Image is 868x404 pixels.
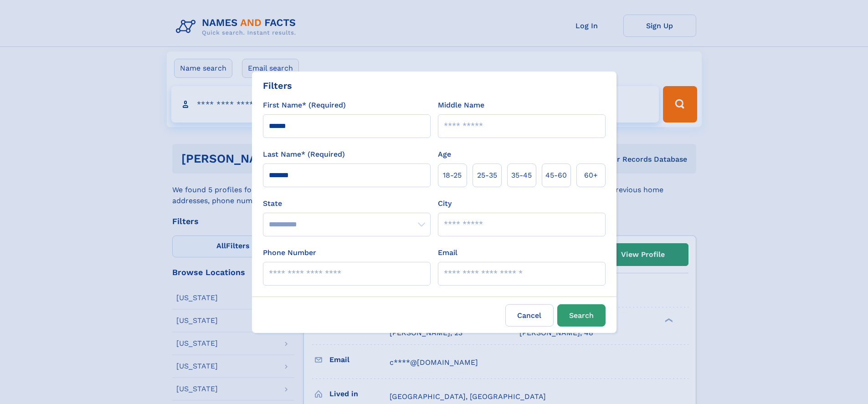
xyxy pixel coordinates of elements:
label: First Name* (Required) [263,100,346,111]
span: 35‑45 [511,170,532,181]
label: Middle Name [438,100,484,111]
label: Cancel [505,304,554,327]
span: 25‑35 [477,170,497,181]
button: Search [557,304,606,327]
label: Phone Number [263,247,316,258]
div: Filters [263,79,292,92]
label: Last Name* (Required) [263,149,345,160]
span: 60+ [584,170,598,181]
span: 18‑25 [443,170,462,181]
label: Age [438,149,451,160]
label: Email [438,247,457,258]
label: City [438,198,452,209]
span: 45‑60 [545,170,567,181]
label: State [263,198,431,209]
